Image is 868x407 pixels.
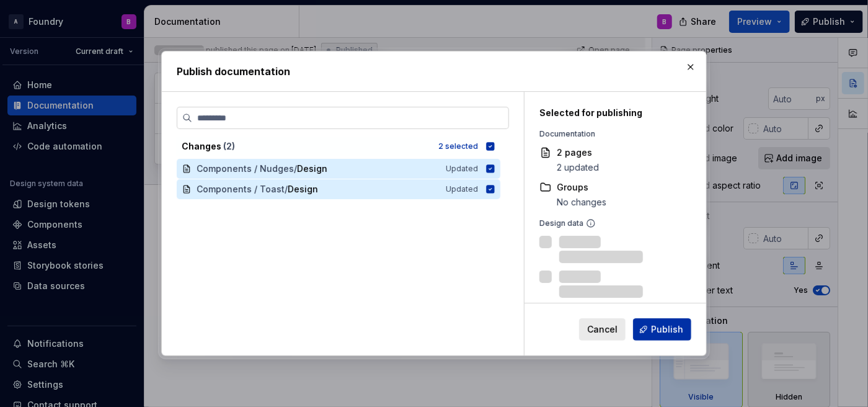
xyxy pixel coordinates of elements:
button: Cancel [579,318,626,341]
div: Groups [557,181,606,194]
span: Design [297,163,327,175]
span: Components / Toast [197,183,285,195]
span: Updated [446,164,478,174]
div: Documentation [539,129,677,139]
span: Publish [651,323,683,336]
span: Updated [446,184,478,194]
div: 2 updated [557,161,599,174]
div: No changes [557,196,606,208]
span: / [285,183,288,195]
span: / [294,163,297,175]
span: ( 2 ) [223,141,235,151]
div: Selected for publishing [539,107,677,119]
div: 2 selected [438,141,478,151]
button: Publish [633,318,691,341]
div: 2 pages [557,146,599,159]
div: Changes [182,140,431,153]
span: Cancel [587,323,618,336]
span: Components / Nudges [197,163,294,175]
span: Design [288,183,318,195]
h2: Publish documentation [177,64,691,79]
div: Design data [539,218,677,228]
